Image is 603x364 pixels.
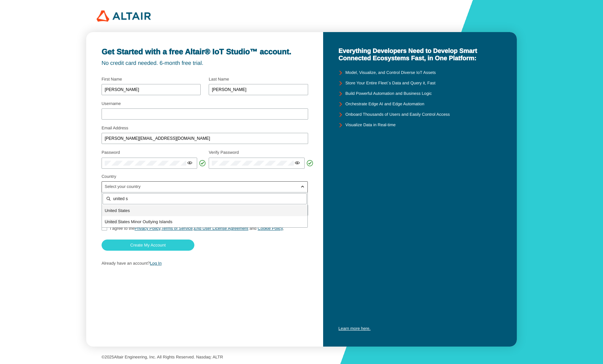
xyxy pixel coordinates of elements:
[345,81,435,86] unity-typography: Store Your Entire Fleet`s Data and Query it, Fast
[105,355,114,359] span: 2025
[345,70,436,75] unity-typography: Model, Visualize, and Control Diverse IoT Assets
[102,60,308,67] unity-typography: No credit card needed. 6-month free trial.
[135,226,161,231] a: Privacy Policy
[97,10,151,22] img: 320px-Altair_logo.png
[338,326,371,331] a: Learn more here.
[338,232,501,324] iframe: YouTube video player
[150,261,162,266] a: Log In
[345,102,424,107] unity-typography: Orchestrate Edge AI and Edge Automation
[209,150,239,155] label: Verify Password
[162,226,193,231] a: Terms of Service
[250,226,256,231] span: and
[102,47,308,56] unity-typography: Get Started with a free Altair® IoT Studio™ account.
[102,150,120,155] label: Password
[345,112,450,117] unity-typography: Onboard Thousands of Users and Easily Control Access
[102,261,308,266] p: Already have an account?
[194,226,248,231] a: End User License Agreement
[338,47,501,62] unity-typography: Everything Developers Need to Develop Smart Connected Ecosystems Fast, in One Platform:
[110,226,284,231] span: I agree to the , , ,
[102,101,121,106] label: Username
[102,126,128,130] label: Email Address
[345,123,396,128] unity-typography: Visualize Data in Real-time
[102,355,501,360] p: © Altair Engineering, Inc. All Rights Reserved. Nasdaq: ALTR
[345,91,432,96] unity-typography: Build Powerful Automation and Business Logic
[258,226,283,231] a: Cookie Policy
